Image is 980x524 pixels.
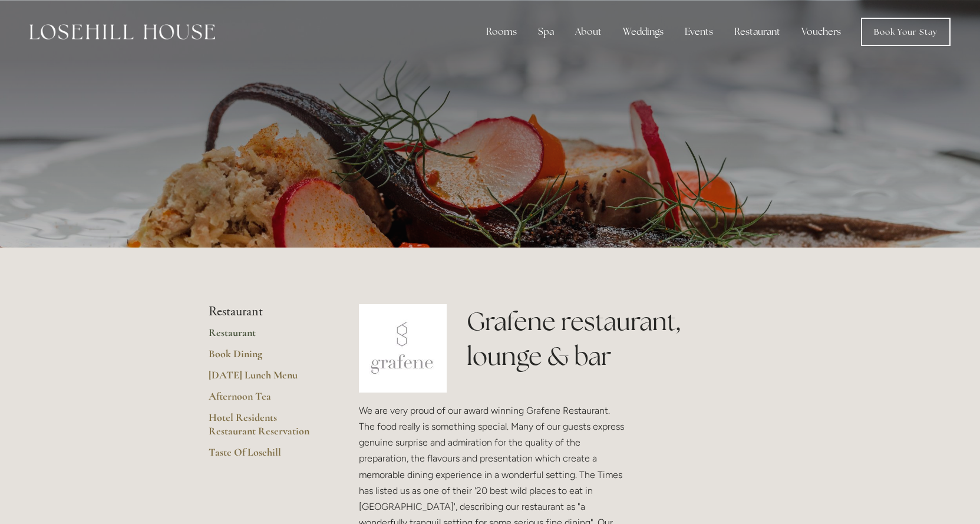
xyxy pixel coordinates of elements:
[613,20,673,44] div: Weddings
[467,304,771,374] h1: Grafene restaurant, lounge & bar
[29,24,215,39] img: Losehill House
[209,446,321,467] a: Taste Of Losehill
[792,20,850,44] a: Vouchers
[209,326,321,347] a: Restaurant
[209,304,321,319] li: Restaurant
[209,368,321,390] a: [DATE] Lunch Menu
[725,20,790,44] div: Restaurant
[209,347,321,368] a: Book Dining
[529,20,563,44] div: Spa
[359,304,447,393] img: grafene.jpg
[861,18,951,46] a: Book Your Stay
[209,390,321,411] a: Afternoon Tea
[209,411,321,446] a: Hotel Residents Restaurant Reservation
[566,20,611,44] div: About
[675,20,722,44] div: Events
[477,20,526,44] div: Rooms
